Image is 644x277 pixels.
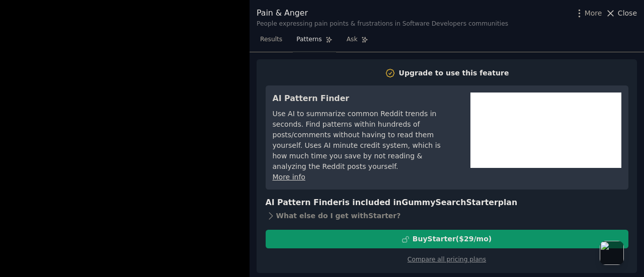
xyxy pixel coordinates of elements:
button: Close [605,8,637,19]
a: Ask [343,32,372,52]
div: People expressing pain points & frustrations in Software Developers communities [257,20,508,29]
span: Ask [347,35,358,44]
span: More [585,8,602,19]
span: Close [618,8,637,19]
button: More [574,8,602,19]
span: Patterns [296,35,321,44]
button: BuyStarter($29/mo) [266,230,628,248]
h3: AI Pattern Finder is included in plan [266,197,628,209]
a: Results [257,32,286,52]
span: GummySearch Starter [401,198,498,207]
div: What else do I get with Starter ? [266,209,628,223]
a: More info [273,173,305,181]
div: Pain & Anger [257,7,508,20]
a: Patterns [293,32,336,52]
div: Upgrade to use this feature [399,68,509,78]
div: Buy Starter ($ 29 /mo ) [413,234,492,244]
a: Compare all pricing plans [408,256,486,263]
span: Results [260,35,282,44]
h3: AI Pattern Finder [273,93,456,105]
iframe: YouTube video player [470,93,621,168]
div: Use AI to summarize common Reddit trends in seconds. Find patterns within hundreds of posts/comme... [273,109,456,172]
